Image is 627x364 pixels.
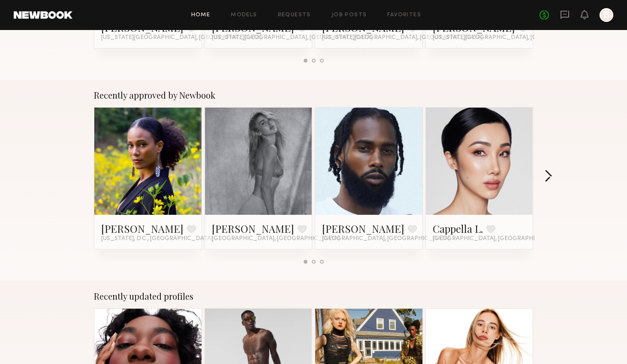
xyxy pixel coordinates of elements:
a: Favorites [387,12,421,18]
span: [GEOGRAPHIC_DATA], [GEOGRAPHIC_DATA] [433,235,561,242]
a: Models [231,12,257,18]
a: Cappella L. [433,222,483,235]
span: [GEOGRAPHIC_DATA], [GEOGRAPHIC_DATA] [322,235,450,242]
div: Recently approved by Newbook [94,90,533,100]
span: [US_STATE][GEOGRAPHIC_DATA], [GEOGRAPHIC_DATA] [433,34,593,41]
a: [PERSON_NAME] [101,222,184,235]
div: Recently updated profiles [94,291,533,301]
a: [PERSON_NAME] [322,222,404,235]
a: B [600,8,613,22]
a: Job Posts [332,12,367,18]
span: [GEOGRAPHIC_DATA], [GEOGRAPHIC_DATA] [212,235,340,242]
span: [US_STATE][GEOGRAPHIC_DATA], [GEOGRAPHIC_DATA] [101,34,262,41]
a: Home [191,12,211,18]
a: [PERSON_NAME] [212,222,294,235]
span: [US_STATE][GEOGRAPHIC_DATA], [GEOGRAPHIC_DATA] [322,34,482,41]
span: [US_STATE], D.C., [GEOGRAPHIC_DATA] [101,235,213,242]
a: Requests [278,12,311,18]
span: [US_STATE][GEOGRAPHIC_DATA], [GEOGRAPHIC_DATA] [212,34,372,41]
